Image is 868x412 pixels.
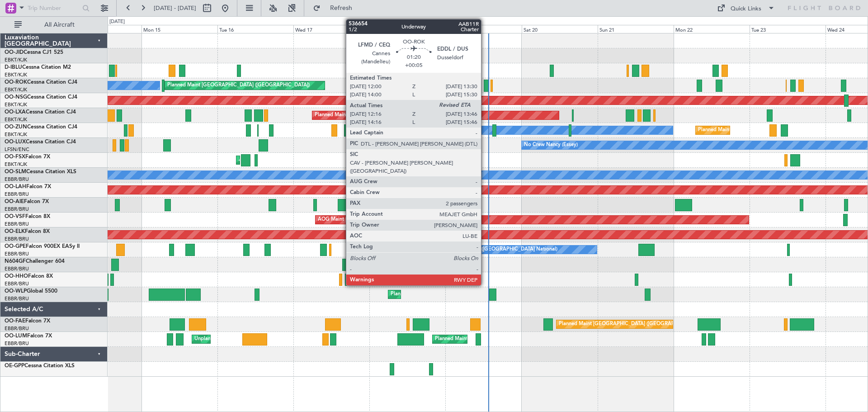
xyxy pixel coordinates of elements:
[5,289,27,294] span: OO-WLP
[5,95,77,100] a: OO-NSGCessna Citation CJ4
[5,333,27,339] span: OO-LUM
[109,18,125,26] div: [DATE]
[5,280,29,287] a: EBBR/BRU
[309,1,363,15] button: Refresh
[5,244,26,249] span: OO-GPE
[5,124,77,130] a: OO-ZUNCessna Citation CJ4
[392,123,538,137] div: Unplanned Maint [GEOGRAPHIC_DATA]-[GEOGRAPHIC_DATA]
[239,153,337,167] div: AOG Maint Kortrijk-[GEOGRAPHIC_DATA]
[293,25,369,33] div: Wed 17
[194,332,364,346] div: Unplanned Maint [GEOGRAPHIC_DATA] ([GEOGRAPHIC_DATA] National)
[5,318,50,324] a: OO-FAEFalcon 7X
[750,25,826,33] div: Tue 23
[5,221,29,227] a: EBBR/BRU
[5,86,27,93] a: EBKT/KJK
[5,259,65,264] a: N604GFChallenger 604
[5,65,22,70] span: D-IBLU
[154,4,196,12] span: [DATE] - [DATE]
[5,169,26,175] span: OO-SLM
[322,5,360,11] span: Refresh
[5,214,25,219] span: OO-VSF
[5,131,27,138] a: EBKT/KJK
[5,50,63,55] a: OO-JIDCessna CJ1 525
[5,363,75,369] a: OE-GPPCessna Citation XLS
[470,79,575,92] div: Planned Maint Kortrijk-[GEOGRAPHIC_DATA]
[5,274,53,279] a: OO-HHOFalcon 8X
[5,214,50,219] a: OO-VSFFalcon 8X
[5,363,24,369] span: OE-GPP
[524,138,578,152] div: No Crew Nancy (Essey)
[167,79,310,92] div: Planned Maint [GEOGRAPHIC_DATA] ([GEOGRAPHIC_DATA])
[731,5,761,14] div: Quick Links
[5,176,29,183] a: EBBR/BRU
[5,206,29,213] a: EBBR/BRU
[5,274,28,279] span: OO-HHO
[5,109,76,115] a: OO-LXACessna Citation CJ4
[5,236,29,242] a: EBBR/BRU
[5,229,25,234] span: OO-ELK
[5,124,27,130] span: OO-ZUN
[5,229,50,234] a: OO-ELKFalcon 8X
[5,251,29,257] a: EBBR/BRU
[5,191,29,198] a: EBBR/BRU
[5,80,27,85] span: OO-ROK
[5,161,27,168] a: EBKT/KJK
[5,340,29,347] a: EBBR/BRU
[5,199,24,204] span: OO-AIE
[5,259,26,264] span: N604GF
[5,139,76,145] a: OO-LUXCessna Citation CJ4
[5,154,50,160] a: OO-FSXFalcon 7X
[391,288,438,301] div: Planned Maint Liege
[5,184,26,189] span: OO-LAH
[5,154,25,160] span: OO-FSX
[406,243,557,256] div: No Crew [GEOGRAPHIC_DATA] ([GEOGRAPHIC_DATA] National)
[5,244,80,249] a: OO-GPEFalcon 900EX EASy II
[5,146,29,153] a: LFSN/ENC
[318,213,475,227] div: AOG Maint [GEOGRAPHIC_DATA] ([GEOGRAPHIC_DATA] National)
[5,65,71,70] a: D-IBLUCessna Citation M2
[5,199,49,204] a: OO-AIEFalcon 7X
[5,80,77,85] a: OO-ROKCessna Citation CJ4
[5,101,27,108] a: EBKT/KJK
[598,25,674,33] div: Sun 21
[5,57,27,63] a: EBKT/KJK
[24,22,95,28] span: All Aircraft
[5,139,26,145] span: OO-LUX
[5,116,27,123] a: EBKT/KJK
[5,169,76,175] a: OO-SLMCessna Citation XLS
[5,325,29,332] a: EBBR/BRU
[369,25,445,33] div: Thu 18
[5,184,51,189] a: OO-LAHFalcon 7X
[5,71,27,78] a: EBKT/KJK
[413,123,428,137] div: Owner
[5,295,29,302] a: EBBR/BRU
[445,25,521,33] div: Fri 19
[5,318,25,324] span: OO-FAE
[5,95,27,100] span: OO-NSG
[5,265,29,272] a: EBBR/BRU
[5,50,24,55] span: OO-JID
[698,123,803,137] div: Planned Maint Kortrijk-[GEOGRAPHIC_DATA]
[674,25,750,33] div: Mon 22
[559,317,722,331] div: Planned Maint [GEOGRAPHIC_DATA] ([GEOGRAPHIC_DATA] National)
[10,18,98,32] button: All Aircraft
[142,25,217,33] div: Mon 15
[522,25,598,33] div: Sat 20
[5,289,57,294] a: OO-WLPGlobal 5500
[28,1,80,15] input: Trip Number
[5,109,26,115] span: OO-LXA
[5,333,52,339] a: OO-LUMFalcon 7X
[712,1,779,15] button: Quick Links
[315,109,457,122] div: Planned Maint [GEOGRAPHIC_DATA] ([GEOGRAPHIC_DATA])
[217,25,293,33] div: Tue 16
[435,332,599,346] div: Planned Maint [GEOGRAPHIC_DATA] ([GEOGRAPHIC_DATA] National)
